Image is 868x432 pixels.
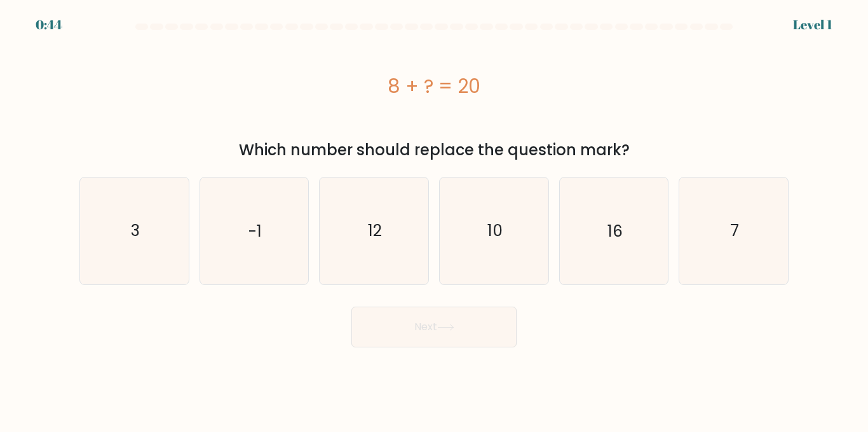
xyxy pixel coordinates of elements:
button: Next [351,307,517,347]
div: 0:44 [36,15,62,34]
text: -1 [248,219,262,242]
div: 8 + ? = 20 [79,72,789,101]
div: Which number should replace the question mark? [87,139,781,162]
div: Level 1 [793,15,832,34]
text: 3 [131,219,140,242]
text: 7 [730,219,739,242]
text: 16 [607,219,623,242]
text: 12 [368,219,382,242]
text: 10 [487,219,503,242]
